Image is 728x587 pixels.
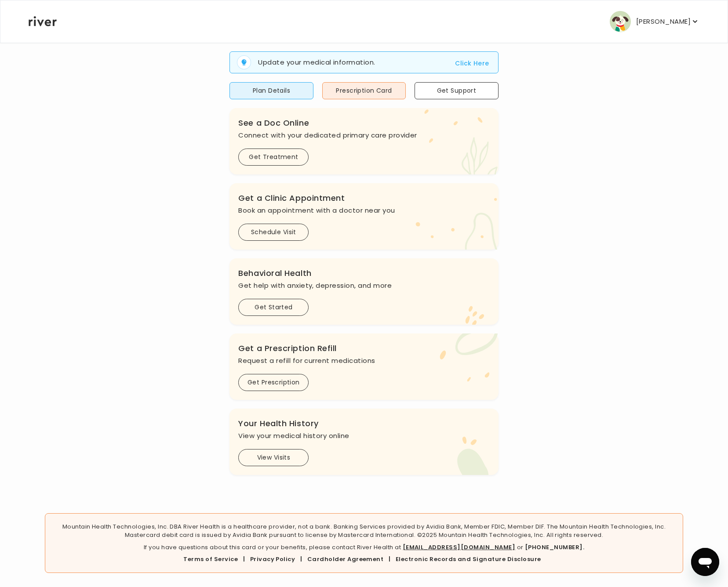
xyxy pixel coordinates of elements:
iframe: Button to launch messaging window [691,548,719,576]
h3: Behavioral Health [238,267,489,279]
p: Connect with your dedicated primary care provider [238,129,489,141]
h3: Your Health History [238,417,489,430]
div: | | | [52,555,676,564]
button: Plan Details [229,82,313,99]
button: Get Treatment [238,149,309,166]
button: Get Support [415,82,498,99]
p: Request a refill for current medications [238,355,489,367]
button: Prescription Card [322,82,406,99]
p: [PERSON_NAME] [636,15,691,28]
img: user avatar [610,11,631,32]
p: Mountain Health Technologies, Inc. DBA River Health is a healthcare provider, not a bank. Banking... [52,522,676,540]
h3: Get a Prescription Refill [238,342,489,355]
a: [PHONE_NUMBER]. [525,543,584,551]
h3: See a Doc Online [238,117,489,129]
a: Electronic Records and Signature Disclosure [396,555,541,563]
p: Book an appointment with a doctor near you [238,204,489,217]
p: Update your medical information. [258,58,375,68]
a: Cardholder Agreement [307,555,384,563]
button: Get Started [238,299,309,316]
button: Schedule Visit [238,224,309,241]
a: [EMAIL_ADDRESS][DOMAIN_NAME] [403,543,515,551]
button: View Visits [238,449,309,466]
a: Terms of Service [183,555,238,563]
p: Get help with anxiety, depression, and more [238,279,489,292]
h3: Get a Clinic Appointment [238,192,489,204]
p: View your medical history online [238,430,489,442]
a: Privacy Policy [250,555,295,563]
button: Click Here [455,58,489,69]
button: user avatar[PERSON_NAME] [610,11,699,32]
p: If you have questions about this card or your benefits, please contact River Health at or [52,543,676,552]
button: Get Prescription [238,374,309,391]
